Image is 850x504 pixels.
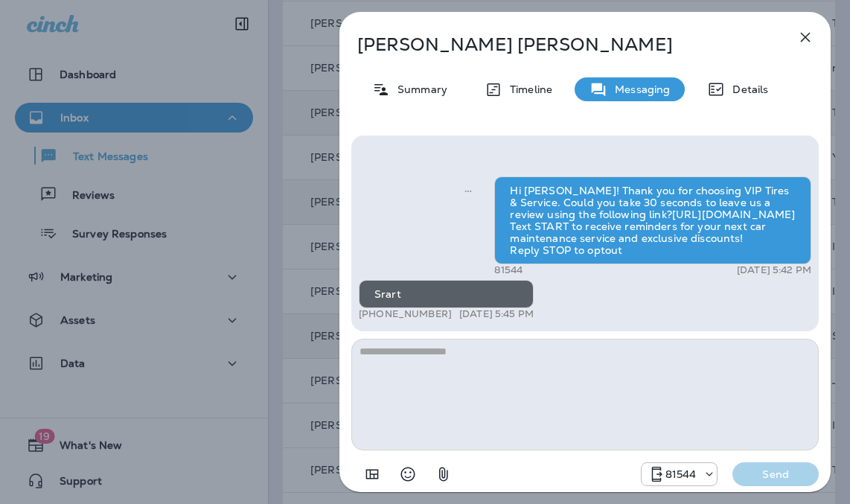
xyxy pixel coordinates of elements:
span: Sent [464,183,472,197]
button: Add in a premade template [357,459,387,489]
button: Select an emoji [393,459,423,489]
p: Summary [390,83,447,95]
p: 81544 [494,264,523,276]
p: [DATE] 5:42 PM [737,264,811,276]
p: [PERSON_NAME] [PERSON_NAME] [357,34,764,55]
p: Messaging [607,83,670,95]
p: [PHONE_NUMBER] [359,308,452,320]
p: Timeline [502,83,552,95]
p: 81544 [665,468,697,480]
div: Hi [PERSON_NAME]! Thank you for choosing VIP Tires & Service. Could you take 30 seconds to leave ... [494,176,811,264]
div: Srart [359,280,534,308]
p: [DATE] 5:45 PM [459,308,534,320]
p: Details [725,83,768,95]
div: 81544 [642,465,718,483]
